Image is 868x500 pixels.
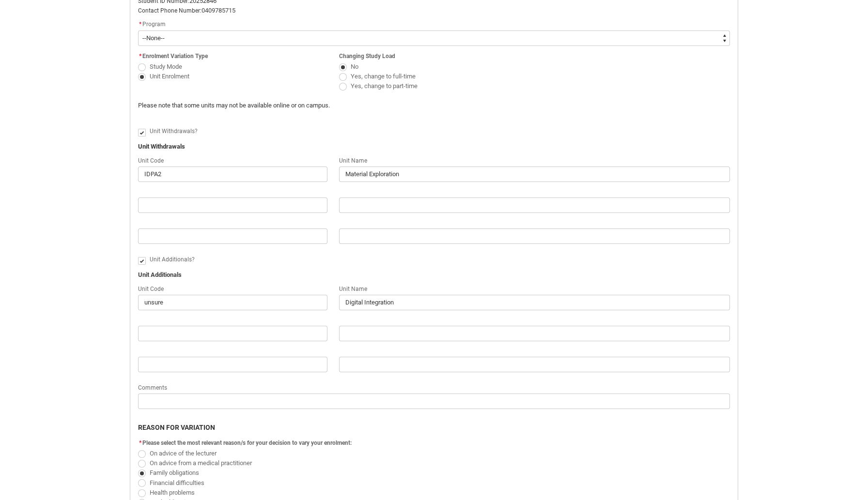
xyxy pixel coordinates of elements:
[142,21,166,28] span: Program
[139,439,141,446] abbr: required
[139,53,141,60] abbr: required
[138,271,182,278] b: Unit Additionals
[351,73,416,80] span: Yes, change to full-time
[150,479,204,486] span: Financial difficulties
[150,256,195,263] span: Unit Additionals?
[138,101,579,110] p: Please note that some units may not be available online or on campus.
[201,7,235,14] span: 0409785715
[138,384,167,391] span: Comments
[150,469,199,476] span: Family obligations
[142,439,352,446] span: Please select the most relevant reason/s for your decision to vary your enrolment:
[138,157,164,164] span: Unit Code
[138,286,164,292] span: Unit Code
[150,450,217,457] span: On advice of the lecturer
[138,143,185,150] b: Unit Withdrawals
[339,157,367,164] span: Unit Name
[150,73,189,80] span: Unit Enrolment
[150,489,195,496] span: Health problems
[138,7,201,14] span: Contact Phone Number:
[150,128,198,135] span: Unit Withdrawals?
[351,82,418,90] span: Yes, change to part-time
[142,53,208,60] span: Enrolment Variation Type
[138,424,215,431] b: REASON FOR VARIATION
[139,21,141,28] abbr: required
[339,53,395,60] span: Changing Study Load
[150,459,252,467] span: On advice from a medical practitioner
[339,286,367,292] span: Unit Name
[351,63,358,70] span: No
[150,63,182,70] span: Study Mode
